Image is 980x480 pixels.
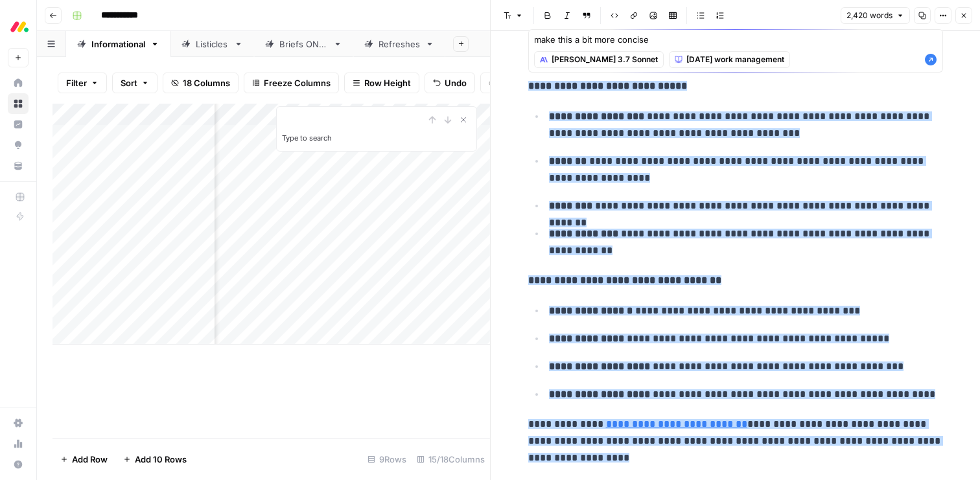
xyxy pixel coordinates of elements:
button: Row Height [344,73,419,93]
span: Freeze Columns [264,76,331,89]
img: Monday.com Logo [8,15,31,38]
div: Refreshes [379,38,420,51]
button: [PERSON_NAME] 3.7 Sonnet [534,51,664,68]
a: Your Data [8,155,29,176]
span: Undo [445,76,467,89]
span: Row Height [364,76,411,89]
div: Briefs ONLY [279,38,328,51]
button: Add 10 Rows [115,449,194,470]
button: Help + Support [8,454,29,475]
span: Sort [121,76,137,89]
button: 2,420 words [841,7,910,24]
div: 15/18 Columns [412,449,490,470]
a: Opportunities [8,135,29,155]
button: 18 Columns [163,73,239,93]
span: [DATE] work management [686,54,784,65]
textarea: make this a bit more concise [534,33,937,46]
a: Browse [8,93,29,114]
button: Undo [425,73,475,93]
span: [PERSON_NAME] 3.7 Sonnet [552,54,658,65]
a: Home [8,73,29,93]
span: 2,420 words [846,10,892,21]
span: 18 Columns [183,76,230,89]
span: Add Row [72,453,108,466]
a: Refreshes [353,31,445,57]
a: Settings [8,413,29,433]
a: Insights [8,114,29,135]
a: Informational [66,31,170,57]
button: Sort [112,73,157,93]
span: Filter [66,76,87,89]
a: Briefs ONLY [254,31,353,57]
button: Add Row [52,449,115,470]
button: Filter [58,73,107,93]
div: Informational [91,38,145,51]
a: Usage [8,433,29,454]
a: Listicles [170,31,254,57]
button: Workspace: Monday.com [8,10,29,43]
div: 9 Rows [362,449,412,470]
div: Listicles [196,38,229,51]
span: Add 10 Rows [135,453,187,466]
button: [DATE] work management [669,51,790,68]
button: Freeze Columns [244,73,339,93]
label: Type to search [282,133,332,143]
button: Close Search [456,112,471,128]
